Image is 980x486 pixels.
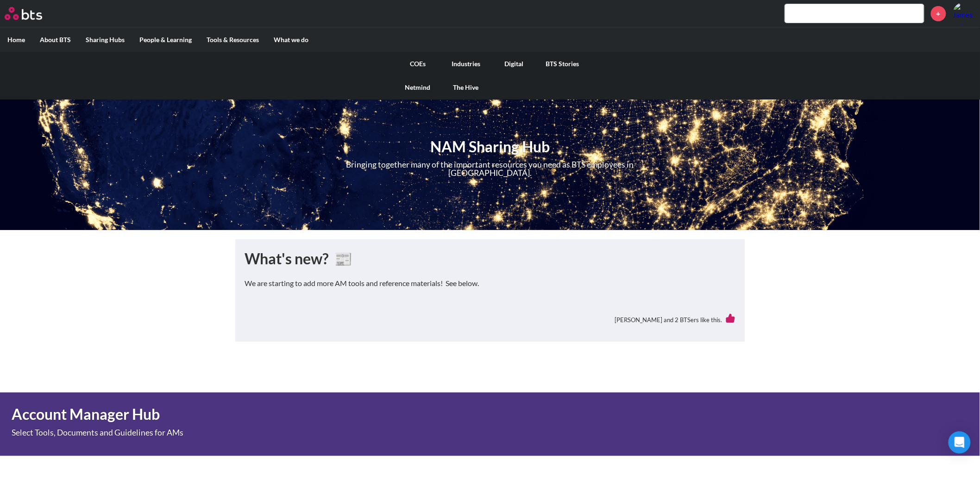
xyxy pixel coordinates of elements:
div: [PERSON_NAME] and 2 BTSers like this. [245,307,735,332]
div: Open Intercom Messenger [949,431,971,454]
img: James Lee [953,2,975,25]
h1: NAM Sharing Hub [304,137,676,157]
label: What we do [266,28,316,52]
img: BTS Logo [5,7,42,20]
h1: What's new? 📰 [245,249,735,269]
p: We are starting to add more AM tools and reference materials! See below. [245,278,735,288]
a: Profile [953,2,975,25]
label: People & Learning [132,28,199,52]
label: About BTS [32,28,78,52]
label: Tools & Resources [199,28,266,52]
label: Sharing Hubs [78,28,132,52]
a: + [931,6,946,21]
p: Bringing together many of the important resources you need as BTS employees in [GEOGRAPHIC_DATA]. [341,161,639,177]
p: Select Tools, Documents and Guidelines for AMs [12,429,547,437]
h1: Account Manager Hub [12,404,681,425]
a: Go home [5,7,59,20]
